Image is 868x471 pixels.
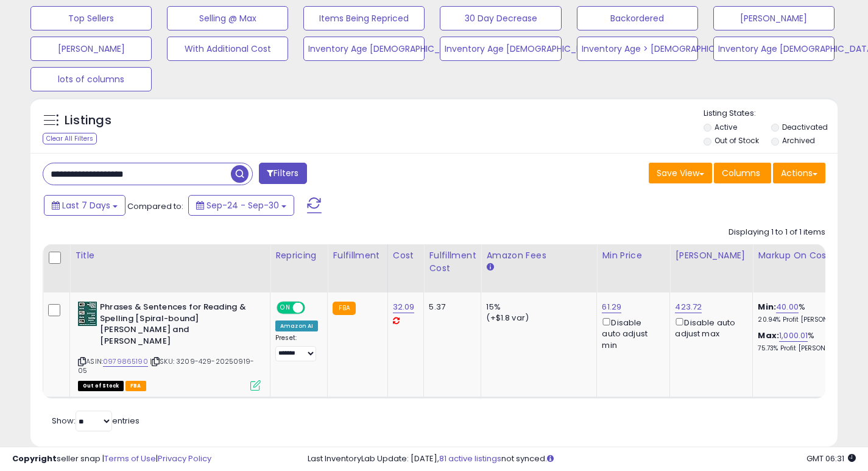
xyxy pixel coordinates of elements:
[713,37,834,61] button: Inventory Age [DEMOGRAPHIC_DATA]
[577,37,698,61] button: Inventory Age > [DEMOGRAPHIC_DATA]
[577,6,698,30] button: Backordered
[78,302,97,326] img: 51EITd1mB4L._SL40_.jpg
[704,108,838,119] p: Listing States:
[275,334,318,361] div: Preset:
[602,316,660,351] div: Disable auto adjust min
[675,301,702,313] a: 423.72
[78,381,124,391] span: All listings that are currently out of stock and unavailable for purchase on Amazon
[167,6,288,30] button: Selling @ Max
[602,301,621,313] a: 61.29
[333,302,355,315] small: FBA
[429,249,476,275] div: Fulfillment Cost
[104,453,156,464] a: Terms of Use
[782,135,815,146] label: Archived
[393,249,419,262] div: Cost
[776,301,799,313] a: 40.00
[275,320,318,331] div: Amazon AI
[275,249,322,262] div: Repricing
[675,249,747,262] div: [PERSON_NAME]
[758,301,776,313] b: Min:
[158,453,211,464] a: Privacy Policy
[30,6,152,30] button: Top Sellers
[779,330,808,342] a: 1,000.01
[486,302,587,313] div: 15%
[675,316,743,339] div: Disable auto adjust max
[758,249,863,262] div: Markup on Cost
[65,112,111,129] h5: Listings
[30,37,152,61] button: [PERSON_NAME]
[715,122,737,132] label: Active
[12,453,211,465] div: seller snap | |
[103,356,148,367] a: 0979865190
[758,330,859,353] div: %
[758,330,779,341] b: Max:
[429,302,471,313] div: 5.37
[729,227,825,238] div: Displaying 1 to 1 of 1 items
[127,200,183,212] span: Compared to:
[188,195,294,216] button: Sep-24 - Sep-30
[758,316,859,324] p: 20.94% Profit [PERSON_NAME]
[713,6,834,30] button: [PERSON_NAME]
[649,163,712,183] button: Save View
[440,37,561,61] button: Inventory Age [DEMOGRAPHIC_DATA].
[758,302,859,324] div: %
[62,199,110,211] span: Last 7 Days
[303,37,425,61] button: Inventory Age [DEMOGRAPHIC_DATA]
[440,6,561,30] button: 30 Day Decrease
[602,249,665,262] div: Min Price
[393,301,415,313] a: 32.09
[125,381,146,391] span: FBA
[303,303,323,313] span: OFF
[715,135,759,146] label: Out of Stock
[278,303,293,313] span: ON
[308,453,856,465] div: Last InventoryLab Update: [DATE], not synced.
[44,195,125,216] button: Last 7 Days
[333,249,382,262] div: Fulfillment
[259,163,306,184] button: Filters
[782,122,828,132] label: Deactivated
[806,453,856,464] span: 2025-10-8 06:31 GMT
[30,67,152,91] button: lots of columns
[773,163,825,183] button: Actions
[12,453,57,464] strong: Copyright
[486,262,493,273] small: Amazon Fees.
[52,415,139,427] span: Show: entries
[758,344,859,353] p: 75.73% Profit [PERSON_NAME]
[75,249,265,262] div: Title
[100,302,248,350] b: Phrases & Sentences for Reading & Spelling [Spiral-bound] [PERSON_NAME] and [PERSON_NAME]
[486,313,587,324] div: (+$1.8 var)
[486,249,591,262] div: Amazon Fees
[206,199,279,211] span: Sep-24 - Sep-30
[439,453,501,464] a: 81 active listings
[78,356,254,375] span: | SKU: 3209-429-20250919-05
[167,37,288,61] button: With Additional Cost
[714,163,771,183] button: Columns
[303,6,425,30] button: Items Being Repriced
[722,167,760,179] span: Columns
[78,302,261,389] div: ASIN:
[43,133,97,144] div: Clear All Filters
